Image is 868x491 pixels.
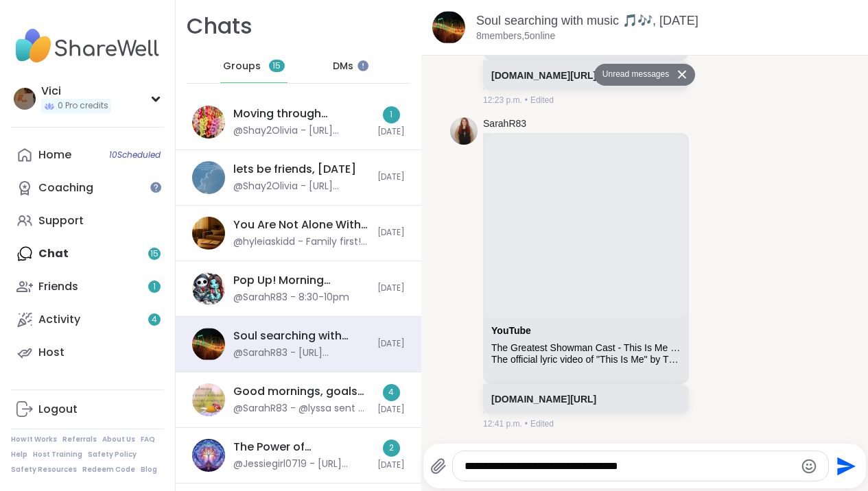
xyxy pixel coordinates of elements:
a: FAQ [141,435,155,444]
span: • [525,94,528,106]
a: Host [11,336,164,369]
div: Host [38,345,64,360]
button: Emoji picker [801,458,817,475]
div: Home [38,147,71,163]
div: @Shay2Olivia - [URL][DOMAIN_NAME] [233,180,369,193]
span: 10 Scheduled [109,149,161,160]
img: Pop Up! Morning Session!, Sep 11 [192,272,225,305]
span: [DATE] [377,126,405,138]
button: Unread messages [594,64,673,86]
iframe: The Greatest Showman Cast - This Is Me (Official Lyric Video) [484,134,688,318]
a: SarahR83 [483,117,526,131]
iframe: Spotlight [150,182,161,193]
img: lets be friends, Sep 11 [192,161,225,194]
img: Good mornings, goals and gratitude's, Sep 11 [192,383,225,416]
a: Home10Scheduled [11,139,164,171]
p: 8 members, 5 online [476,29,555,43]
div: Good mornings, goals and gratitude's, [DATE] [233,384,369,399]
span: [DATE] [377,171,405,183]
div: @SarahR83 - @lyssa sent a lil surprise to wa [233,402,369,416]
a: Coaching [11,171,164,204]
span: 15 [272,60,281,72]
div: Pop Up! Morning Session!, [DATE] [233,273,369,288]
a: Referrals [62,435,97,444]
div: Soul searching with music 🎵🎶, [DATE] [233,328,369,344]
span: 12:41 p.m. [483,418,522,430]
a: [DOMAIN_NAME][URL] [491,394,596,405]
span: [DATE] [377,404,405,416]
span: • [525,418,528,430]
span: Edited [530,418,554,430]
span: [DATE] [377,227,405,239]
div: lets be friends, [DATE] [233,162,356,177]
div: @SarahR83 - 8:30-10pm [233,291,349,304]
img: You Are Not Alone With This, Sep 11 [192,217,225,250]
span: [DATE] [377,459,405,471]
div: @Shay2Olivia - [URL][DOMAIN_NAME] [233,124,369,138]
a: Host Training [33,450,82,459]
span: [DATE] [377,283,405,294]
div: Support [38,213,84,228]
a: Attachment [491,325,531,336]
img: Moving through Grief, Sep 09 [192,106,225,139]
h1: Chats [187,11,253,42]
a: Blog [141,465,157,475]
div: 2 [383,440,400,457]
div: Logout [38,402,78,417]
div: Moving through [GEOGRAPHIC_DATA], [DATE] [233,106,369,121]
img: Soul searching with music 🎵🎶, Sep 11 [432,11,465,44]
a: How It Works [11,435,57,444]
div: Activity [38,312,80,327]
div: 1 [383,106,400,123]
a: [DOMAIN_NAME][URL] [491,70,596,81]
div: Vici [41,84,111,99]
a: Help [11,450,27,459]
img: ShareWell Nav Logo [11,22,164,70]
div: @SarahR83 - [URL][DOMAIN_NAME] [233,346,369,360]
a: Friends1 [11,270,164,303]
a: About Us [102,435,135,444]
a: Soul searching with music 🎵🎶, [DATE] [476,14,699,27]
div: @Jessiegirl0719 - [URL][DOMAIN_NAME] [233,457,369,471]
span: 1 [153,281,156,293]
div: The Power of Vulnerability, [DATE] [233,440,369,455]
div: 4 [383,384,400,401]
div: @hyleiaskidd - Family first!!! Thanks for being an awesome dad!! [233,235,369,249]
a: Logout [11,393,164,426]
span: 4 [152,314,157,326]
div: Friends [38,279,78,294]
img: https://sharewell-space-live.sfo3.digitaloceanspaces.com/user-generated/ad949235-6f32-41e6-8b9f-9... [450,117,478,145]
textarea: Type your message [465,459,794,473]
a: Safety Resources [11,465,77,475]
iframe: Spotlight [357,60,368,71]
a: Support [11,204,164,237]
div: The official lyric video of "This Is Me" by The Greatest Showman Cast from the 'The Greatest Show... [491,354,681,366]
img: The Power of Vulnerability, Sep 10 [192,439,225,472]
img: Vici [14,88,36,110]
a: Safety Policy [88,450,137,459]
a: Activity4 [11,303,164,336]
span: DMs [333,60,353,73]
div: You Are Not Alone With This, [DATE] [233,217,369,232]
div: Coaching [38,180,93,195]
span: 12:23 p.m. [483,94,522,106]
span: [DATE] [377,338,405,350]
button: Send [829,451,860,481]
a: Redeem Code [82,465,135,475]
span: Edited [530,94,554,106]
span: Groups [223,60,261,73]
img: Soul searching with music 🎵🎶, Sep 11 [192,328,225,361]
div: The Greatest Showman Cast - This Is Me (Official Lyric Video) [491,342,681,354]
span: 0 Pro credits [58,100,108,112]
